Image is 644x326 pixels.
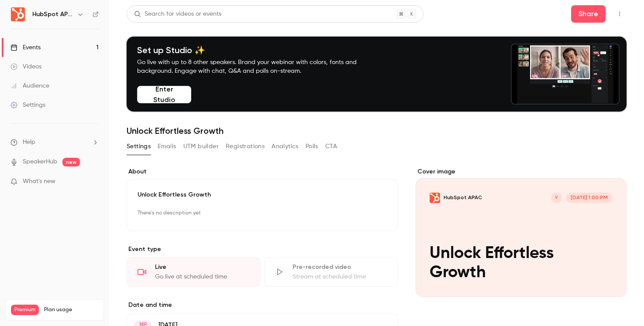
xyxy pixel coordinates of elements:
[10,43,41,52] div: Events
[32,10,73,19] h6: HubSpot APAC
[77,315,98,323] p: / 1000
[88,178,99,186] iframe: Noticeable Trigger
[306,139,318,153] button: Polls
[127,139,151,153] button: Settings
[10,101,45,109] div: Settings
[137,86,191,103] button: Enter Studio
[571,5,606,23] button: Share
[325,139,337,153] button: CTA
[183,139,219,153] button: UTM builder
[23,157,57,166] a: SpeakerHub
[134,10,221,19] div: Search for videos or events
[23,177,55,186] span: What's new
[226,139,265,153] button: Registrations
[293,263,387,272] div: Pre-recorded video
[155,263,250,272] div: Live
[11,305,39,315] span: Premium
[416,167,627,297] section: Cover image
[155,272,250,281] div: Go live at scheduled time
[23,138,35,147] span: Help
[10,81,49,90] div: Audience
[77,316,82,322] span: 23
[10,62,41,71] div: Videos
[416,167,627,176] label: Cover image
[127,257,261,287] div: LiveGo live at scheduled time
[10,138,99,147] li: help-dropdown-opener
[127,167,398,176] label: About
[44,306,98,313] span: Plan usage
[138,190,387,199] p: Unlock Effortless Growth
[127,301,398,309] label: Date and time
[272,139,299,153] button: Analytics
[127,245,398,254] p: Event type
[264,257,398,287] div: Pre-recorded videoStream at scheduled time
[602,272,620,290] button: Unlock Effortless GrowthHubSpot APACV[DATE] 1:00 PMUnlock Effortless Growth
[11,7,25,21] img: HubSpot APAC
[11,315,28,323] p: Videos
[62,158,80,166] span: new
[137,58,377,75] p: Go live with up to 8 other speakers. Brand your webinar with colors, fonts and background. Engage...
[138,206,387,220] p: There's no description yet
[158,139,176,153] button: Emails
[137,45,377,55] h4: Set up Studio ✨
[293,272,387,281] div: Stream at scheduled time
[127,126,627,136] h1: Unlock Effortless Growth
